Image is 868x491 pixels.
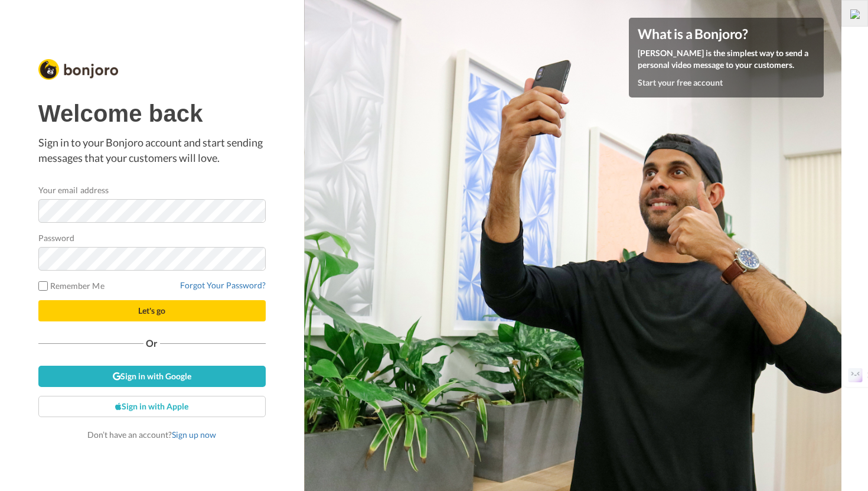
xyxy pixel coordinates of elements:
[38,100,266,126] h1: Welcome back
[138,305,165,316] span: Let's go
[143,339,160,347] span: Or
[38,366,266,387] a: Sign in with Google
[38,300,266,321] button: Let's go
[38,135,266,165] p: Sign in to your Bonjoro account and start sending messages that your customers will love.
[180,280,266,290] a: Forgot Your Password?
[172,430,216,440] a: Sign up now
[38,281,48,291] input: Remember Me
[38,232,75,244] label: Password
[638,47,815,71] p: [PERSON_NAME] is the simplest way to send a personal video message to your customers.
[87,430,216,440] span: Don’t have an account?
[638,27,815,41] h4: What is a Bonjoro?
[38,396,266,417] a: Sign in with Apple
[638,77,723,87] a: Start your free account
[38,184,109,196] label: Your email address
[38,279,105,292] label: Remember Me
